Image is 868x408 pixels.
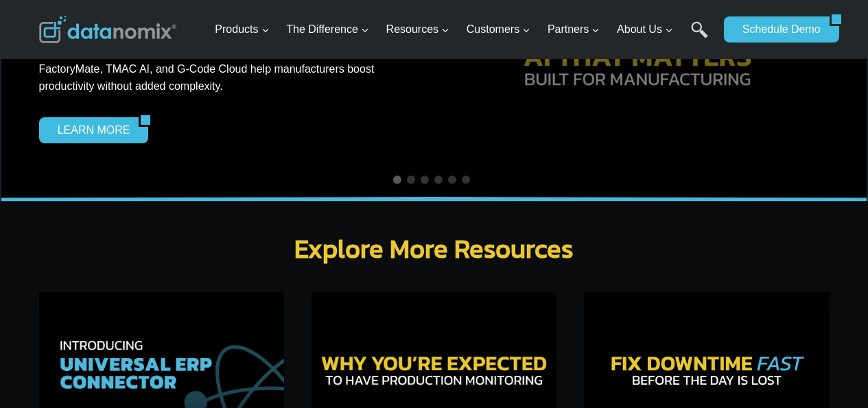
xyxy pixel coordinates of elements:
[309,57,371,69] span: Phone number
[467,21,530,38] span: Customers
[386,21,449,38] span: Resources
[724,16,830,43] a: Schedule Demo
[215,21,269,38] span: Products
[548,21,600,38] span: Partners
[309,1,353,13] span: Last Name
[617,21,673,38] span: About Us
[286,21,369,38] span: The Difference
[39,117,139,143] a: LEARN MORE
[7,165,227,401] iframe: Popup CTA
[187,306,231,315] a: Privacy Policy
[154,306,174,315] a: Terms
[209,8,717,52] nav: Primary Navigation
[39,16,176,43] img: Datanomix
[39,60,423,95] p: FactoryMate, TMAC AI, and G-Code Cloud help manufacturers boost productivity without added comple...
[309,169,362,182] span: State/Region
[294,229,574,268] strong: Explore More Resources
[799,342,868,408] iframe: Chat Widget
[691,21,708,52] a: Search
